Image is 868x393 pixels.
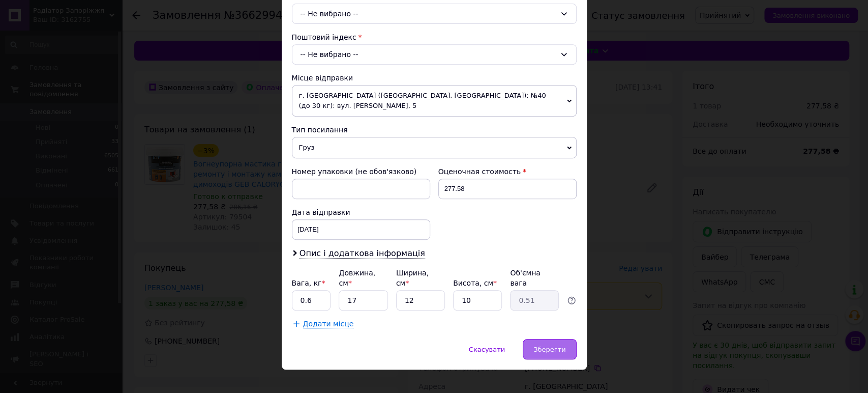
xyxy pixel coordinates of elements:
font: Довжина, см [339,269,375,287]
font: Висота, см [453,279,493,287]
font: Дата відправки [292,208,350,216]
span: Додати місце [303,320,354,328]
font: Номер упаковки (не обов'язково) [292,167,417,176]
font: Груз [299,144,315,151]
font: Вага, кг [292,279,322,287]
font: Об'ємна вага [510,269,540,287]
font: Тип посилання [292,126,348,134]
font: Ширина, см [396,269,429,287]
font: -- Не вибрано -- [301,50,358,59]
font: Зберегти [533,346,565,353]
font: Оценочная стоимость [438,167,521,176]
font: Скасувати [469,346,505,353]
font: Місце відправки [292,74,353,82]
font: -- Не вибрано -- [301,10,358,18]
font: г. [GEOGRAPHIC_DATA] ([GEOGRAPHIC_DATA], [GEOGRAPHIC_DATA]): №40 (до 30 кг): вул. [PERSON_NAME], 5 [299,92,546,109]
font: Поштовий індекс [292,33,356,41]
font: Опис і додаткова інформація [300,248,425,258]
